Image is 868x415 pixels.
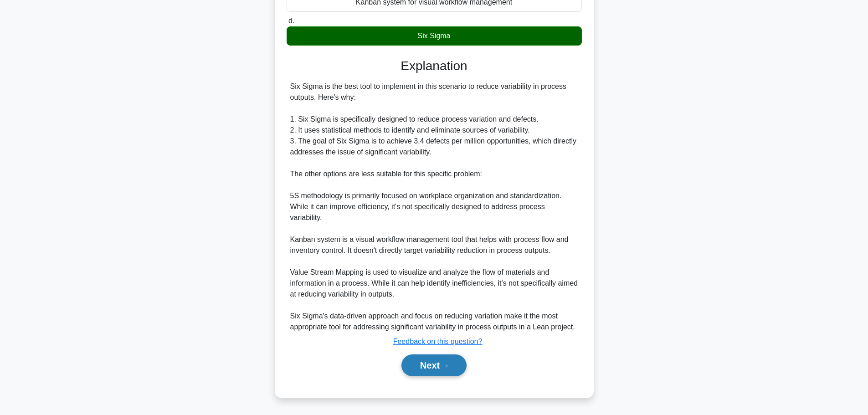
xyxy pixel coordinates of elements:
div: Six Sigma [287,26,582,46]
span: d. [288,17,294,25]
a: Feedback on this question? [393,338,483,345]
button: Next [401,354,467,376]
div: Six Sigma is the best tool to implement in this scenario to reduce variability in process outputs... [290,81,578,333]
h3: Explanation [292,58,576,74]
